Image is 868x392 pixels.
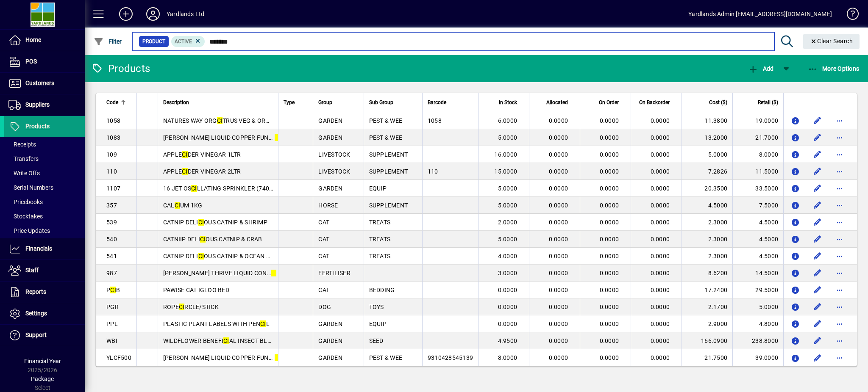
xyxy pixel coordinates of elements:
[369,98,393,107] span: Sub Group
[732,180,783,197] td: 33.5000
[732,332,783,349] td: 238.8000
[163,151,241,158] span: APPLE DER VINEGAR 1LTR
[191,185,197,192] em: CI
[179,304,185,310] em: CI
[682,298,732,315] td: 2.1700
[106,134,120,141] span: 1083
[833,131,846,144] button: More options
[833,232,846,246] button: More options
[811,334,824,348] button: Edit
[636,98,677,107] div: On Backorder
[833,283,846,297] button: More options
[318,98,358,107] div: Group
[8,199,43,205] span: Pricebooks
[318,98,332,107] span: Group
[163,270,312,276] span: [PERSON_NAME] THRIVE LIQUID CONC TRUS 500ML
[709,98,727,107] span: Cost ($)
[4,303,85,324] a: Settings
[369,354,403,361] span: PEST & WEE
[163,98,189,107] span: Description
[163,168,241,175] span: APPLE DER VINEGAR 2LTR
[4,166,85,180] a: Write Offs
[600,219,619,226] span: 0.0000
[732,265,783,282] td: 14.5000
[24,358,61,364] span: Financial Year
[106,253,117,259] span: 541
[163,219,267,226] span: CATNIP DELI OUS CATNIP & SHRIMP
[549,168,568,175] span: 0.0000
[163,236,262,243] span: CATNIIP DELI OUS CATNIP & CRAB
[682,180,732,197] td: 20.3500
[260,320,266,327] em: CI
[369,304,384,310] span: TOYS
[428,354,473,361] span: 9310428545139
[651,337,670,344] span: 0.0000
[651,134,670,141] span: 0.0000
[651,236,670,243] span: 0.0000
[498,337,517,344] span: 4.9500
[811,232,824,246] button: Edit
[4,260,85,281] a: Staff
[318,168,350,175] span: LIVESTOCK
[599,98,619,107] span: On Order
[549,320,568,327] span: 0.0000
[811,266,824,280] button: Edit
[110,287,116,293] em: CI
[651,270,670,276] span: 0.0000
[275,354,281,361] em: CI
[651,320,670,327] span: 0.0000
[106,117,120,124] span: 1058
[732,315,783,332] td: 4.8000
[600,253,619,259] span: 0.0000
[549,185,568,192] span: 0.0000
[163,202,203,209] span: CAL UM 1KG
[4,30,85,51] a: Home
[682,197,732,214] td: 4.5000
[318,117,342,124] span: GARDEN
[318,320,342,327] span: GARDEN
[498,202,517,209] span: 5.0000
[4,238,85,259] a: Financials
[275,134,281,141] em: CI
[106,202,117,209] span: 357
[428,98,473,107] div: Barcode
[748,65,773,72] span: Add
[600,185,619,192] span: 0.0000
[498,270,517,276] span: 3.0000
[25,123,50,130] span: Products
[4,180,85,195] a: Serial Numbers
[549,151,568,158] span: 0.0000
[318,151,350,158] span: LIVESTOCK
[8,155,39,162] span: Transfers
[499,98,517,107] span: In Stock
[369,253,391,259] span: TREATS
[651,354,670,361] span: 0.0000
[25,331,47,338] span: Support
[811,114,824,127] button: Edit
[92,34,124,49] button: Filter
[369,185,387,192] span: EQUIP
[318,270,351,276] span: FERTILISER
[318,304,331,310] span: DOG
[428,98,446,107] span: Barcode
[498,320,517,327] span: 0.0000
[682,248,732,265] td: 2.3000
[810,38,853,44] span: Clear Search
[811,165,824,178] button: Edit
[318,219,329,226] span: CAT
[163,117,310,124] span: NATURES WAY ORG TRUS VEG & ORN SPRAY 750ML
[25,80,54,86] span: Customers
[808,65,860,72] span: More Options
[498,219,517,226] span: 2.0000
[682,265,732,282] td: 8.6200
[318,236,329,243] span: CAT
[546,98,568,107] span: Allocated
[840,2,857,29] a: Knowledge Base
[833,266,846,280] button: More options
[318,185,342,192] span: GARDEN
[549,337,568,344] span: 0.0000
[25,245,52,252] span: Financials
[106,168,117,175] span: 110
[106,337,117,344] span: WBI
[498,236,517,243] span: 5.0000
